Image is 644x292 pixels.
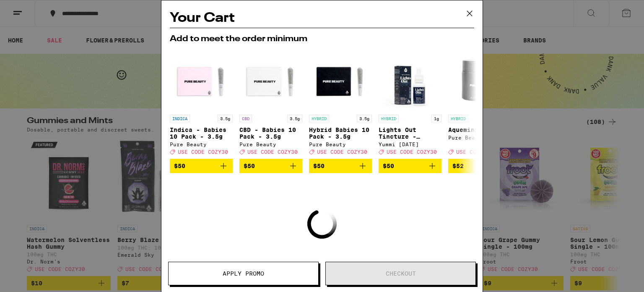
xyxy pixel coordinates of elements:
p: Lights Out Tincture - 1000mg [379,126,441,140]
p: 1g [431,115,441,122]
a: Open page for Lights Out Tincture - 1000mg from Yummi Karma [379,47,441,159]
div: Pure Beauty [448,135,511,140]
img: Pure Beauty - Hybrid Babies 10 Pack - 3.5g [309,47,372,110]
p: CBD - Babies 10 Pack - 3.5g [239,126,302,140]
span: $50 [313,163,325,169]
div: Pure Beauty [239,142,302,147]
span: $50 [244,163,255,169]
img: Pure Beauty - CBD - Babies 10 Pack - 3.5g [239,47,302,110]
span: USE CODE COZY30 [317,149,367,155]
p: Hybrid Babies 10 Pack - 3.5g [309,126,372,140]
p: 3.5g [357,115,372,122]
button: Add to bag [239,159,302,173]
div: Yummi [DATE] [379,142,441,147]
p: CBD [239,115,252,122]
div: Pure Beauty [170,142,233,147]
span: $50 [174,163,185,169]
img: Yummi Karma - Lights Out Tincture - 1000mg [379,47,441,110]
span: USE CODE COZY30 [247,149,298,155]
span: Checkout [386,271,416,276]
span: Apply Promo [223,271,264,276]
p: 3.5g [287,115,302,122]
a: Open page for Hybrid Babies 10 Pack - 3.5g from Pure Beauty [309,47,372,159]
span: Hi. Need any help? [5,6,60,13]
button: Apply Promo [168,262,319,285]
p: 3.5g [218,115,233,122]
a: Open page for Indica - Babies 10 Pack - 3.5g from Pure Beauty [170,47,233,159]
button: Add to bag [170,159,233,173]
h2: Add to meet the order minimum [170,35,474,43]
img: Pure Beauty - Aquemini - 3.5g [448,47,511,110]
p: HYBRID [448,115,468,122]
button: Checkout [325,262,476,285]
p: HYBRID [379,115,399,122]
p: HYBRID [309,115,329,122]
button: Add to bag [379,159,441,173]
span: $50 [383,163,394,169]
a: Open page for Aquemini - 3.5g from Pure Beauty [448,47,511,159]
span: $52 [452,163,464,169]
img: Pure Beauty - Indica - Babies 10 Pack - 3.5g [170,47,233,110]
span: USE CODE COZY30 [178,149,228,155]
button: Add to bag [448,159,511,173]
p: Indica - Babies 10 Pack - 3.5g [170,126,233,140]
h2: Your Cart [170,9,474,28]
span: USE CODE COZY30 [387,149,437,155]
p: Aquemini - 3.5g [448,126,511,133]
a: Open page for CBD - Babies 10 Pack - 3.5g from Pure Beauty [239,47,302,159]
span: USE CODE COZY30 [456,149,506,155]
div: Pure Beauty [309,142,372,147]
button: Add to bag [309,159,372,173]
